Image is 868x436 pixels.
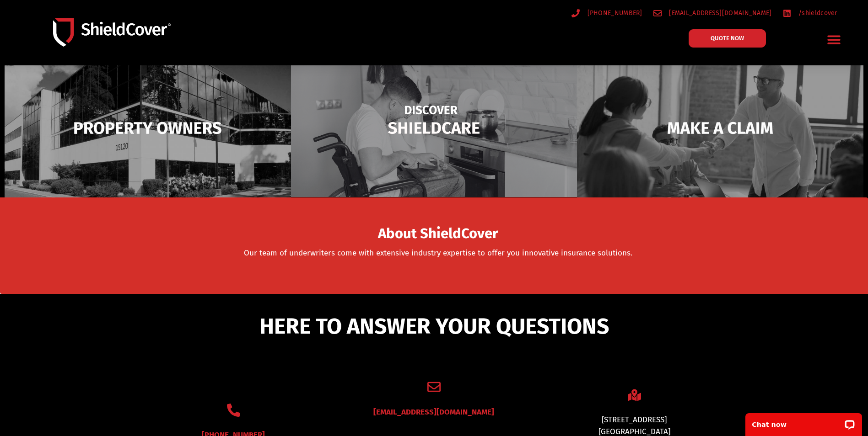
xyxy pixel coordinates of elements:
span: /shieldcover [796,7,837,19]
span: [EMAIL_ADDRESS][DOMAIN_NAME] [667,7,771,19]
span: [PHONE_NUMBER] [585,7,642,19]
a: /shieldcover [783,7,837,19]
span: QUOTE NOW [711,35,744,41]
a: [EMAIL_ADDRESS][DOMAIN_NAME] [373,407,494,417]
a: QUOTE NOW [689,29,766,48]
span: About ShieldCover [378,228,498,239]
div: Menu Toggle [823,29,845,50]
h5: HERE TO ANSWER YOUR QUESTIONS [130,315,738,337]
img: Shield-Cover-Underwriting-Australia-logo-full [53,18,171,47]
a: [PHONE_NUMBER] [571,7,642,19]
a: [EMAIL_ADDRESS][DOMAIN_NAME] [653,7,772,19]
a: Our team of underwriters come with extensive industry expertise to offer you innovative insurance... [244,248,632,258]
a: About ShieldCover [378,231,498,240]
iframe: LiveChat chat widget [739,407,868,436]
